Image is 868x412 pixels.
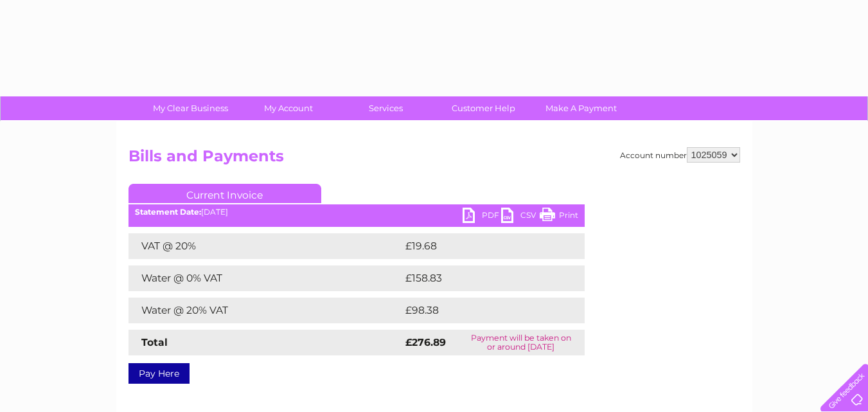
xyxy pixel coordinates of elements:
[128,208,585,217] div: [DATE]
[457,330,584,355] td: Payment will be taken on or around [DATE]
[137,96,244,120] a: My Clear Business
[402,265,561,291] td: £158.83
[620,147,740,163] div: Account number
[402,298,560,323] td: £98.38
[128,184,321,203] a: Current Invoice
[135,207,201,217] b: Statement Date:
[235,96,341,120] a: My Account
[128,147,740,172] h2: Bills and Payments
[430,96,536,120] a: Customer Help
[141,336,168,348] strong: Total
[333,96,439,120] a: Services
[463,208,501,226] a: PDF
[128,265,402,291] td: Water @ 0% VAT
[501,208,540,226] a: CSV
[128,233,402,259] td: VAT @ 20%
[528,96,634,120] a: Make A Payment
[405,336,446,348] strong: £276.89
[540,208,578,226] a: Print
[128,298,402,323] td: Water @ 20% VAT
[128,363,190,384] a: Pay Here
[402,233,558,259] td: £19.68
